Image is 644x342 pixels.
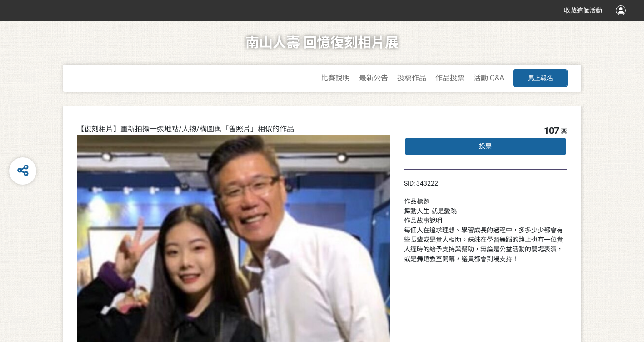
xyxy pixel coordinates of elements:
[404,226,568,264] div: 每個人在追求理想、學習成長的過程中，多多少少都會有些長輩或是貴人相助。妹妹在學習舞蹈的路上也有一位貴人適時的給予支持與幫助，無論是公益活動的開場表演，或是舞蹈教室開幕，議員都會到場支持！
[359,74,388,82] a: 最新公告
[435,74,464,82] a: 作品投票
[245,21,399,65] h1: 南山人壽 回憶復刻相片展
[513,69,568,87] button: 馬上報名
[404,206,568,216] div: 舞動人生-就是愛跳
[474,74,504,82] a: 活動 Q&A
[479,142,492,150] span: 投票
[404,180,438,187] span: SID: 343222
[404,217,442,224] span: 作品故事說明
[561,128,567,135] span: 票
[321,74,350,82] a: 比賽說明
[397,74,426,82] a: 投稿作品
[77,125,294,133] span: 【復刻相片】重新拍攝一張地點/人物/構圖與「舊照片」相似的作品
[544,125,559,136] span: 107
[528,75,553,82] span: 馬上報名
[404,198,429,205] span: 作品標題
[564,7,602,14] span: 收藏這個活動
